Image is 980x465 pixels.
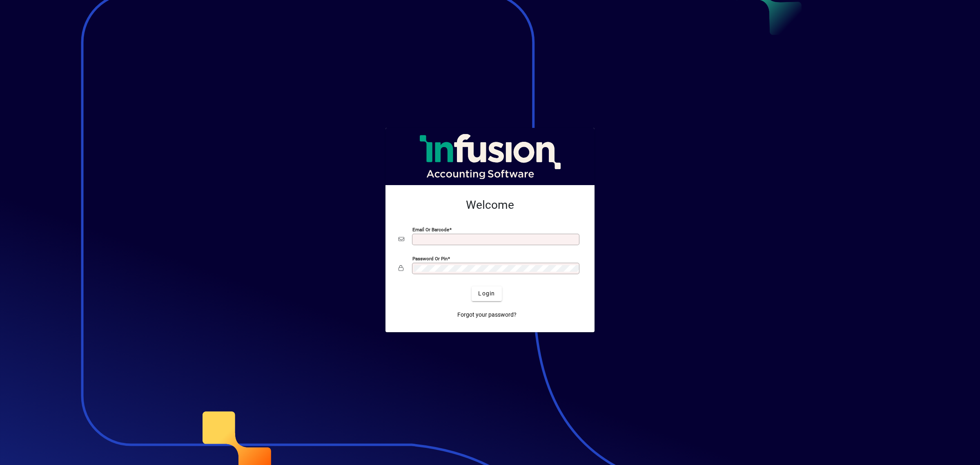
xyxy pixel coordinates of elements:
mat-label: Password or Pin [412,255,448,261]
a: Forgot your password? [454,308,520,322]
button: Login [472,286,501,301]
span: Login [478,289,495,298]
span: Forgot your password? [457,311,517,319]
mat-label: Email or Barcode [412,226,449,232]
h2: Welcome [399,198,581,212]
